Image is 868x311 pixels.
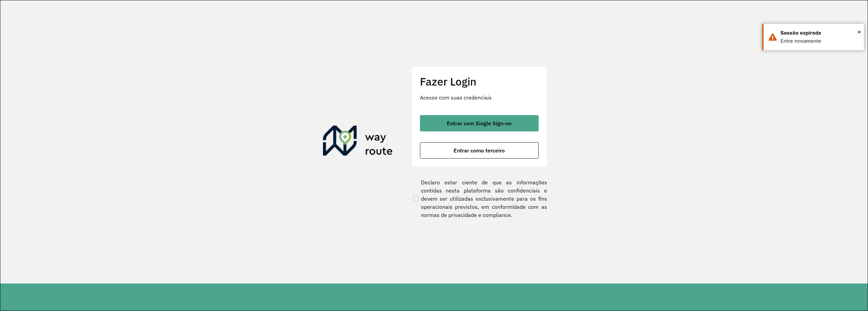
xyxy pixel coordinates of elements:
[323,126,393,158] img: Roteirizador AmbevTech
[857,27,861,37] button: Close
[780,37,859,45] div: Entre novamente
[420,115,539,131] button: button
[780,29,859,37] div: Sessão expirada
[420,75,539,88] h2: Fazer Login
[420,142,539,159] button: button
[411,178,547,219] label: Declaro estar ciente de que as informações contidas nesta plataforma são confidenciais e devem se...
[447,121,512,126] span: Entrar com Single Sign-on
[454,148,505,153] span: Entrar como terceiro
[420,93,539,102] p: Acesse com suas credenciais
[857,27,861,37] span: ×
